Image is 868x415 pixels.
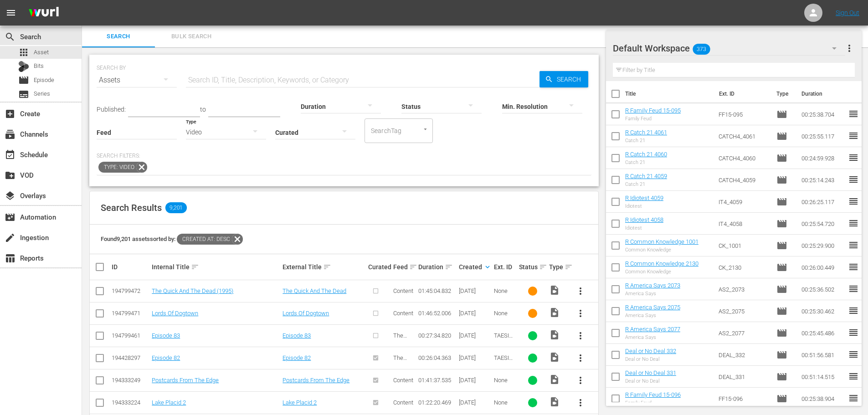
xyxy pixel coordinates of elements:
div: [DATE] [459,377,491,384]
span: Content [393,310,413,317]
button: more_vert [570,302,591,324]
button: more_vert [570,392,591,414]
span: Content [393,399,413,406]
div: 194799472 [112,287,149,294]
a: Episode 82 [282,354,311,361]
td: IT4_4059 [715,191,773,213]
div: 00:26:04.363 [418,354,456,361]
span: Ingestion [5,232,15,243]
div: Internal Title [152,261,280,272]
div: 194428297 [112,354,149,361]
span: Search [87,31,149,42]
span: Episode [18,75,29,86]
td: 00:25:45.486 [798,322,848,344]
td: 00:25:36.502 [798,278,848,300]
a: R Family Feud 15-096 [625,391,681,398]
span: more_vert [575,375,586,386]
span: reorder [848,240,859,251]
div: Bits [18,61,29,72]
span: reorder [848,371,859,382]
a: Postcards From The Edge [282,377,349,384]
span: Published: [97,106,126,113]
div: [DATE] [459,310,491,317]
span: Episode [776,109,787,120]
span: Reports [5,253,15,264]
span: Search Results [101,202,162,213]
td: CK_1001 [715,235,773,256]
a: Deal or No Deal 332 [625,348,676,354]
span: Episode [776,240,787,251]
span: reorder [848,196,859,207]
span: reorder [848,152,859,163]
p: Search Filters: [97,152,591,160]
td: 00:25:30.462 [798,300,848,322]
div: Family Feud [625,116,681,122]
div: Feed [393,261,416,272]
span: Asset [18,47,29,58]
a: Episode 83 [282,332,311,339]
span: Episode [776,218,787,229]
td: CATCH4_4061 [715,125,773,147]
div: 00:27:34.820 [418,332,456,339]
span: Content [393,377,413,384]
td: AS2_2077 [715,322,773,344]
td: 00:24:59.928 [798,147,848,169]
span: Episode [776,153,787,164]
div: Catch 21 [625,159,667,165]
span: Overlays [5,190,15,201]
span: more_vert [844,43,855,54]
a: Deal or No Deal 331 [625,369,676,376]
td: CATCH4_4060 [715,147,773,169]
span: Content [393,287,413,294]
span: Episode [776,349,787,360]
span: reorder [848,327,859,338]
span: more_vert [575,353,586,364]
a: Lake Placid 2 [282,399,317,406]
td: DEAL_331 [715,366,773,388]
span: sort [191,263,199,271]
button: more_vert [844,37,855,59]
span: Episode [776,328,787,338]
button: more_vert [570,325,591,347]
div: Curated [368,263,390,271]
img: ans4CAIJ8jUAAAAAAAAAAAAAAAAAAAAAAAAgQb4GAAAAAAAAAAAAAAAAAAAAAAAAJMjXAAAAAAAAAAAAAAAAAAAAAAAAgAT5G... [22,2,66,24]
span: Type: Video [98,162,136,173]
th: Type [771,81,796,107]
div: Common Knowledge [625,247,699,253]
td: 00:51:56.581 [798,344,848,366]
td: CATCH4_4059 [715,169,773,191]
button: more_vert [570,280,591,302]
span: reorder [848,393,859,404]
span: reorder [848,130,859,141]
a: R Idiotest 4058 [625,216,663,223]
span: sort [445,263,453,271]
td: 00:25:29.900 [798,235,848,256]
a: Sign Out [836,9,859,16]
div: 01:22:20.469 [418,399,456,406]
span: Video [549,352,560,363]
span: sort [409,263,417,271]
span: Series [18,89,29,100]
div: None [494,287,516,294]
div: Status [519,261,546,272]
span: sort [565,263,573,271]
span: reorder [848,305,859,316]
button: more_vert [570,347,591,369]
span: Bits [34,61,44,71]
span: Search [5,31,15,42]
div: Deal or No Deal [625,356,676,362]
span: keyboard_arrow_down [483,263,492,271]
div: America Says [625,291,680,297]
td: IT4_4058 [715,213,773,235]
span: Created At: desc [177,234,232,245]
th: Ext. ID [714,81,771,107]
div: [DATE] [459,332,491,339]
div: 01:41:37.535 [418,377,456,384]
td: DEAL_332 [715,344,773,366]
td: 00:25:55.117 [798,125,848,147]
a: R Catch 21 4060 [625,151,667,158]
div: Family Feud [625,400,681,406]
span: Search [553,71,588,87]
div: ID [112,263,149,271]
div: Ext. ID [494,263,516,271]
